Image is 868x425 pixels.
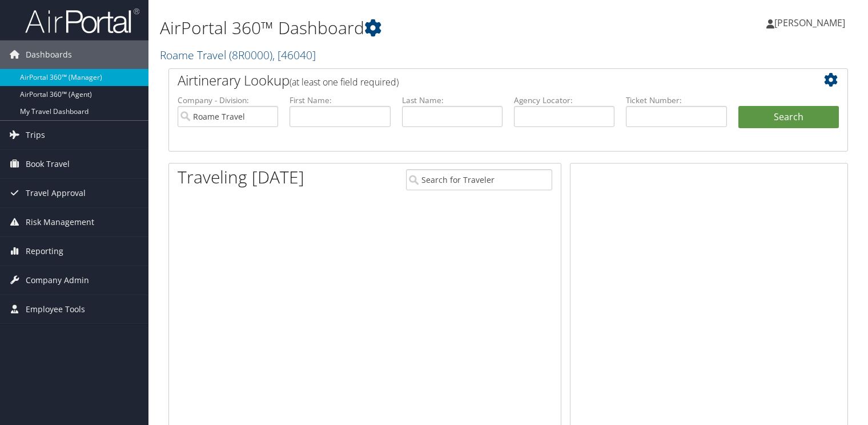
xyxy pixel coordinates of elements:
input: Search for Traveler [406,169,552,190]
h1: Traveling [DATE] [178,165,304,189]
button: Search [738,106,839,129]
a: [PERSON_NAME] [766,6,857,40]
img: airportal-logo.png [25,7,139,34]
label: Company - Division: [178,95,278,106]
label: Agency Locator: [514,95,614,106]
label: Last Name: [402,95,503,106]
label: First Name: [290,95,390,106]
span: Book Travel [26,150,70,178]
span: [PERSON_NAME] [774,17,845,29]
span: , [ 46040 ] [272,47,316,63]
span: (at least one field required) [290,76,399,88]
span: Reporting [26,237,63,265]
h2: Airtinerary Lookup [178,71,782,90]
span: ( 8R0000 ) [229,47,272,63]
span: Dashboards [26,40,72,69]
span: Trips [26,121,45,149]
h1: AirPortal 360™ Dashboard [160,16,624,40]
span: Travel Approval [26,179,86,207]
span: Risk Management [26,208,94,236]
span: Employee Tools [26,295,85,324]
a: Roame Travel [160,47,316,63]
label: Ticket Number: [626,95,726,106]
span: Company Admin [26,266,89,295]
